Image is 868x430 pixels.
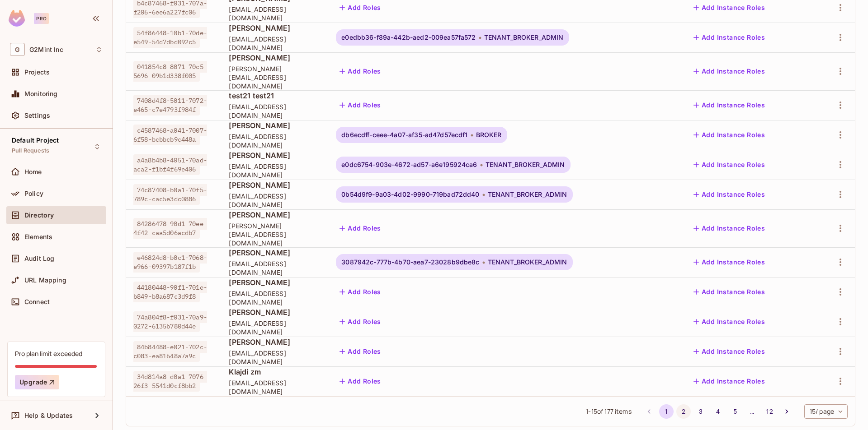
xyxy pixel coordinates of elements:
[804,404,848,419] div: 15 / page
[336,285,385,299] button: Add Roles
[133,61,207,82] span: 041854c8-8071-70c5-5696-09b1d338f005
[341,259,479,266] span: 3087942c-777b-4b70-aea7-23028b9dbe8c
[476,131,502,139] span: BROKER
[488,191,567,198] span: TENANT_BROKER_ADMIN
[133,184,207,205] span: 74c87408-b0a1-70f5-789c-cac5e3dc0886
[229,192,321,209] span: [EMAIL_ADDRESS][DOMAIN_NAME]
[133,27,207,48] span: 54f86448-10b1-70de-e549-54d7dbd092c5
[690,344,769,359] button: Add Instance Roles
[229,65,321,90] span: [PERSON_NAME][EMAIL_ADDRESS][DOMAIN_NAME]
[229,120,321,130] span: [PERSON_NAME]
[486,161,565,168] span: TENANT_BROKER_ADMIN
[24,90,58,97] span: Monitoring
[24,112,50,119] span: Settings
[341,34,476,41] span: e0edbb36-f89a-442b-aed2-009ea57fa572
[133,252,207,273] span: e46824d8-b0c1-7068-e966-09397b187f1b
[229,102,321,120] span: [EMAIL_ADDRESS][DOMAIN_NAME]
[24,212,54,219] span: Directory
[690,157,769,172] button: Add Instance Roles
[229,150,321,160] span: [PERSON_NAME]
[693,404,708,419] button: Go to page 3
[690,314,769,329] button: Add Instance Roles
[24,69,50,76] span: Projects
[341,191,479,198] span: 0b54d9f9-9a03-4d02-9990-719bad72dd40
[229,35,321,52] span: [EMAIL_ADDRESS][DOMAIN_NAME]
[24,190,43,197] span: Policy
[229,337,321,347] span: [PERSON_NAME]
[728,404,742,419] button: Go to page 5
[24,412,73,419] span: Help & Updates
[12,137,59,144] span: Default Project
[779,404,794,419] button: Go to next page
[133,154,207,175] span: a4a8b4b8-4051-70ad-aca2-f1bf4f69e406
[133,282,207,302] span: 44180448-90f1-701e-b849-b8a687c3d9f8
[336,0,385,15] button: Add Roles
[336,314,385,329] button: Add Roles
[690,187,769,202] button: Add Instance Roles
[229,367,321,377] span: Klajdi zm
[229,162,321,179] span: [EMAIL_ADDRESS][DOMAIN_NAME]
[484,34,564,41] span: TENANT_BROKER_ADMIN
[133,218,207,239] span: 84286478-90d1-70ee-4f42-caa5d06acdb7
[229,91,321,101] span: test21 test21
[676,404,691,419] button: Go to page 2
[15,349,82,358] div: Pro plan limit exceeded
[336,221,385,236] button: Add Roles
[229,23,321,33] span: [PERSON_NAME]
[229,307,321,317] span: [PERSON_NAME]
[133,95,207,116] span: 7408d4f8-5011-7072-e465-c7e4793f984f
[690,98,769,112] button: Add Instance Roles
[24,255,54,262] span: Audit Log
[641,404,795,419] nav: pagination navigation
[24,277,66,284] span: URL Mapping
[341,131,467,139] span: db6ecdff-ceee-4a07-af35-ad47d57ecdf1
[229,132,321,149] span: [EMAIL_ADDRESS][DOMAIN_NAME]
[690,285,769,299] button: Add Instance Roles
[133,341,207,362] span: 84b84488-e021-702c-c083-ea81648a7a9c
[690,221,769,236] button: Add Instance Roles
[745,407,759,416] div: …
[229,319,321,336] span: [EMAIL_ADDRESS][DOMAIN_NAME]
[336,344,385,359] button: Add Roles
[488,259,567,266] span: TENANT_BROKER_ADMIN
[133,125,207,145] span: c4587468-a041-7007-6f58-bcbbcb9c448a
[133,371,207,392] span: 34d814a8-d0a1-7076-26f3-5541d0cf8bb2
[24,168,42,176] span: Home
[229,259,321,277] span: [EMAIL_ADDRESS][DOMAIN_NAME]
[336,374,385,388] button: Add Roles
[229,289,321,306] span: [EMAIL_ADDRESS][DOMAIN_NAME]
[10,43,25,56] span: G
[229,210,321,220] span: [PERSON_NAME]
[586,407,631,416] span: 1 - 15 of 177 items
[12,147,49,154] span: Pull Requests
[762,404,777,419] button: Go to page 12
[690,128,769,142] button: Add Instance Roles
[229,277,321,287] span: [PERSON_NAME]
[229,180,321,190] span: [PERSON_NAME]
[34,13,49,24] div: Pro
[229,248,321,258] span: [PERSON_NAME]
[336,98,385,112] button: Add Roles
[229,349,321,366] span: [EMAIL_ADDRESS][DOMAIN_NAME]
[690,374,769,388] button: Add Instance Roles
[9,10,25,27] img: SReyMgAAAABJRU5ErkJggg==
[24,298,50,305] span: Connect
[15,375,59,389] button: Upgrade
[711,404,725,419] button: Go to page 4
[690,64,769,79] button: Add Instance Roles
[229,222,321,247] span: [PERSON_NAME][EMAIL_ADDRESS][DOMAIN_NAME]
[341,161,477,168] span: e0dc6754-903e-4672-ad57-a6e195924ca6
[690,0,769,15] button: Add Instance Roles
[229,53,321,63] span: [PERSON_NAME]
[229,5,321,22] span: [EMAIL_ADDRESS][DOMAIN_NAME]
[690,255,769,269] button: Add Instance Roles
[133,311,207,332] span: 74a804f8-f031-70a9-0272-6135b780d44e
[336,64,385,79] button: Add Roles
[659,404,674,419] button: page 1
[29,46,63,53] span: Workspace: G2Mint Inc
[229,379,321,396] span: [EMAIL_ADDRESS][DOMAIN_NAME]
[24,233,52,240] span: Elements
[690,30,769,45] button: Add Instance Roles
